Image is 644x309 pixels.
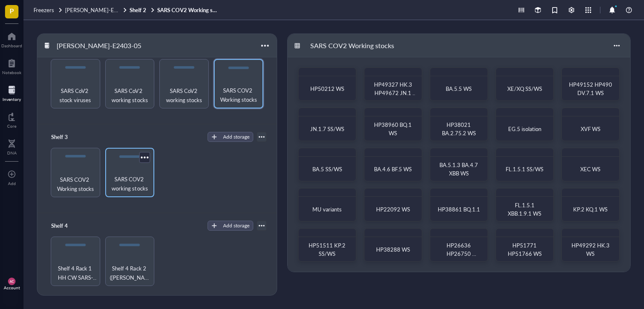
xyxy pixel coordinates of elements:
[3,83,21,102] a: Inventory
[508,125,541,133] span: EG.5 isolation
[53,39,145,53] div: [PERSON_NAME]-E2403-05
[55,264,96,282] span: Shelf 4 Rack 1 HH CW SARS-CoV-2 Working Stocks
[47,220,98,232] div: Shelf 4
[439,161,479,177] span: BA.5.1.3 BA.4.7 XBB WS
[507,85,542,93] span: XE/XQ SS/WS
[442,241,477,266] span: HP26636 HP26750 HP26798 WS
[376,245,410,253] span: HP38288 WS
[10,279,14,283] span: AC
[508,201,541,217] span: FL.1.5.1 XBB.1.9.1 WS
[2,70,21,75] div: Notebook
[109,175,151,193] span: SARS COV2 working stocks
[306,39,398,53] div: SARS COV2 Working stocks
[65,6,136,14] span: [PERSON_NAME]-E2403-05
[3,97,21,102] div: Inventory
[34,6,54,14] span: Freezers
[55,86,96,105] span: SARS CoV2 stock viruses
[208,132,253,142] button: Add storage
[130,6,220,14] a: Shelf 2SARS COV2 Working stocks
[309,241,347,257] span: HP51511 KP.2 SS/WS
[374,165,412,173] span: BA.4.6 BF.5 WS
[7,124,16,129] div: Core
[34,6,63,14] a: Freezers
[310,85,344,93] span: HP50212 WS
[442,121,476,137] span: HP38021 BA.2.75.2 WS
[581,125,600,133] span: XVF WS
[7,110,16,129] a: Core
[506,165,543,173] span: FL.1.5.1 SS/WS
[8,181,16,186] div: Add
[376,205,410,213] span: HP22092 WS
[312,205,342,213] span: MU variants
[109,86,151,105] span: SARS CoV2 working stocks
[1,43,22,48] div: Dashboard
[374,80,417,105] span: HP49327 HK.3 HP49672 JN.1 SS/WS
[163,86,205,105] span: SARS CoV2 working stocks
[55,175,96,193] span: SARS COV2 Working stocks
[310,125,344,133] span: JN.1.7 SS/WS
[312,165,342,173] span: BA.5 SS/WS
[2,57,21,75] a: Notebook
[65,6,128,14] a: [PERSON_NAME]-E2403-05
[109,264,151,282] span: Shelf 4 Rack 2 ([PERSON_NAME]-CoV-2 Experiments)
[7,150,17,155] div: DNA
[571,241,611,257] span: HP49292 HK.3 WS
[580,165,600,173] span: XEC WS
[573,205,608,213] span: KP.2 KQ.1 WS
[10,5,14,16] span: P
[223,133,249,141] div: Add storage
[7,137,17,155] a: DNA
[47,131,98,143] div: Shelf 3
[4,285,20,290] div: Account
[223,222,249,229] div: Add storage
[508,241,542,257] span: HP51771 HP51766 WS
[446,85,472,93] span: BA.5.5 WS
[1,30,22,48] a: Dashboard
[208,221,253,231] button: Add storage
[218,86,259,104] span: SARS COV2 Working stocks
[438,205,480,213] span: HP38861 BQ.1.1
[374,121,413,137] span: HP38960 BQ.1 WS
[569,80,613,97] span: HP49152 HP490 DV.7.1 WS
